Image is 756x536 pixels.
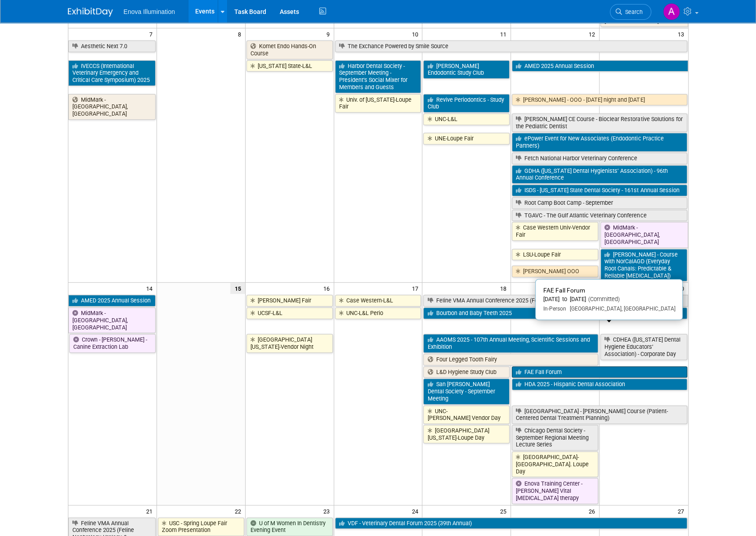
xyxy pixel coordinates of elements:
[411,283,422,294] span: 17
[512,249,598,261] a: LSU-Loupe Fair
[246,295,333,306] a: [PERSON_NAME] Fair
[512,425,598,450] a: Chicago Dental Society - September Regional Meeting Lecture Series
[423,133,510,144] a: UNE-Loupe Fair
[423,366,510,378] a: L&D Hygiene Study Club
[68,94,156,120] a: MidMark - [GEOGRAPHIC_DATA], [GEOGRAPHIC_DATA]
[423,113,510,125] a: UNC-L&L
[512,366,687,378] a: FAE Fall Forum
[588,28,599,40] span: 12
[600,249,687,282] a: [PERSON_NAME] - Course with NorCalAGD (Everyday Root Canals: Predictable & Reliable [MEDICAL_DATA])
[158,518,244,536] a: USC - Spring Loupe Fair Zoom Presentation
[423,405,510,424] a: UNC-[PERSON_NAME] Vendor Day
[68,41,156,52] a: Aesthetic Next 7.0
[677,28,688,40] span: 13
[512,451,598,477] a: [GEOGRAPHIC_DATA]-[GEOGRAPHIC_DATA]. Loupe Day
[512,165,687,184] a: GDHA ([US_STATE] Dental Hygienists’ Association) - 96th Annual Conference
[411,505,422,517] span: 24
[230,283,245,294] span: 15
[411,28,422,40] span: 10
[499,283,510,294] span: 18
[499,505,510,517] span: 25
[512,60,688,72] a: AMED 2025 Annual Session
[543,306,566,312] span: In-Person
[512,210,687,221] a: TGAVC - The Gulf Atlantic Veterinary Conference
[543,296,675,303] div: [DATE] to [DATE]
[246,41,333,59] a: Komet Endo Hands-On Course
[68,307,156,333] a: MidMark - [GEOGRAPHIC_DATA], [GEOGRAPHIC_DATA]
[246,307,333,319] a: UCSF-L&L
[246,334,333,352] a: [GEOGRAPHIC_DATA][US_STATE]-Vendor Night
[512,478,598,504] a: Enova Training Center - [PERSON_NAME] Vital [MEDICAL_DATA] therapy
[600,222,688,248] a: MidMark - [GEOGRAPHIC_DATA], [GEOGRAPHIC_DATA]
[499,28,510,40] span: 11
[423,295,688,306] a: Feline VMA Annual Conference 2025 (Feline Nephrology, Urology, & Dentistry)
[335,295,421,306] a: Case Western-L&L
[423,425,510,443] a: [GEOGRAPHIC_DATA][US_STATE]-Loupe Day
[512,133,687,151] a: ePower Event for New Associates (Endodontic Practice Partners)
[335,307,421,319] a: UNC-L&L Perio
[423,378,510,404] a: San [PERSON_NAME] Dental Society - September Meeting
[145,283,157,294] span: 14
[69,334,156,352] a: Crown - [PERSON_NAME] - Canine Extraction Lab
[543,287,585,294] span: FAE Fall Forum
[512,94,687,106] a: [PERSON_NAME] - OOO - [DATE] night and [DATE]
[512,153,687,164] a: Fetch National Harbor Veterinary Conference
[586,296,619,302] span: (Committed)
[124,8,175,15] span: Enova Illumination
[423,60,510,79] a: [PERSON_NAME] Endodontic Study Club
[322,283,334,294] span: 16
[566,306,675,312] span: [GEOGRAPHIC_DATA], [GEOGRAPHIC_DATA]
[423,94,510,113] a: Revive Periodontics - Study Club
[68,295,156,306] a: AMED 2025 Annual Session
[588,505,599,517] span: 26
[145,505,157,517] span: 21
[148,28,157,40] span: 7
[335,518,687,529] a: VDF - Veterinary Dental Forum 2025 (39th Annual)
[246,60,333,72] a: [US_STATE] State-L&L
[234,505,245,517] span: 22
[335,60,421,93] a: Harbor Dental Society - September Meeting - President’s Social Mixer for Members and Guests
[622,9,643,15] span: Search
[423,354,598,365] a: Four Legged Tooth Fairy
[512,266,598,277] a: [PERSON_NAME] OOO
[423,334,598,352] a: AAOMS 2025 - 107th Annual Meeting, Scientific Sessions and Exhibition
[512,405,687,424] a: [GEOGRAPHIC_DATA] - [PERSON_NAME] Course (Patient-Centered Dental Treatment Planning)
[423,307,687,319] a: Bourbon and Baby Teeth 2025
[512,113,687,132] a: [PERSON_NAME] CE Course - Bioclear Restorative Solutions for the Pediatric Dentist
[677,505,688,517] span: 27
[68,60,156,86] a: IVECCS (International Veterinary Emergency and Critical Care Symposium) 2025
[237,28,245,40] span: 8
[335,94,421,113] a: Univ. of [US_STATE]-Loupe Fair
[335,41,687,52] a: The Exchance Powered by Smile Source
[512,222,598,240] a: Case Western Univ-Vendor Fair
[663,3,680,20] img: Abby Nelson
[326,28,334,40] span: 9
[600,334,687,360] a: CDHEA ([US_STATE] Dental Hygiene Educators’ Association) - Corporate Day
[322,505,334,517] span: 23
[246,518,333,536] a: U of M Women In Dentistry Evening Event
[68,8,113,17] img: ExhibitDay
[512,185,687,196] a: ISDS - [US_STATE] State Dental Society - 161st Annual Session
[610,4,651,20] a: Search
[512,197,687,209] a: Root Camp Boot Camp - September
[512,378,687,390] a: HDA 2025 - Hispanic Dental Association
